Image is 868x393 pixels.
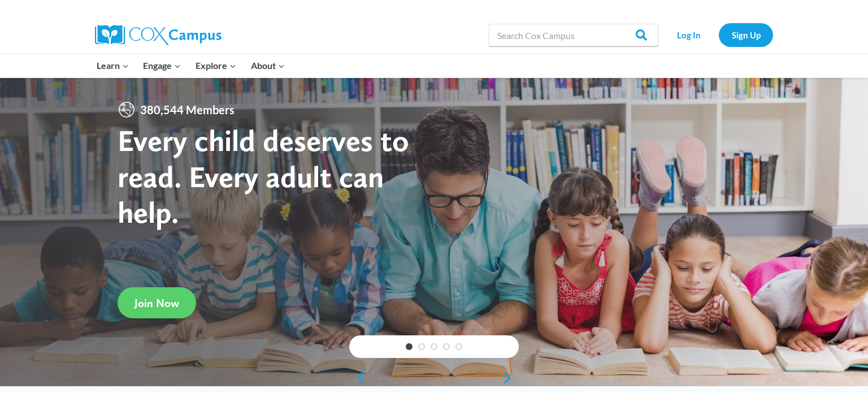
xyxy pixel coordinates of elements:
a: 2 [418,343,425,350]
a: next [502,371,519,385]
a: 1 [406,343,413,350]
span: Explore [196,58,236,73]
strong: Every child deserves to read. Every adult can help. [118,122,409,230]
a: Sign Up [719,23,773,46]
a: Join Now [118,287,196,318]
input: Search Cox Campus [489,24,658,46]
a: previous [349,371,366,385]
span: Learn [97,58,129,73]
a: 4 [443,343,450,350]
span: Join Now [134,296,179,310]
div: content slider buttons [349,366,519,389]
nav: Primary Navigation [89,54,292,77]
img: Cox Campus [95,25,222,45]
nav: Secondary Navigation [664,23,773,46]
span: 380,544 Members [136,101,239,119]
span: About [251,58,285,73]
a: Log In [664,23,713,46]
a: 3 [431,343,437,350]
a: 5 [455,343,462,350]
span: Engage [143,58,181,73]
